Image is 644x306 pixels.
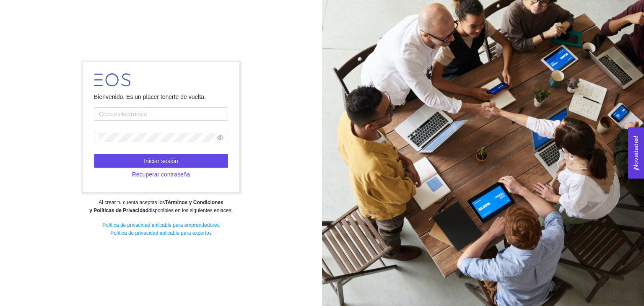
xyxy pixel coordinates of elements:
[94,168,228,181] button: Recuperar contraseña
[94,107,228,121] input: Correo electrónico
[94,154,228,168] button: Iniciar sesión
[110,230,211,236] a: Política de privacidad aplicable para expertos
[89,200,223,213] strong: Términos y Condiciones y Políticas de Privacidad
[217,135,223,140] span: eye-invisible
[144,156,178,166] span: Iniciar sesión
[94,92,228,101] div: Bienvenido. Es un placer tenerte de vuelta.
[132,170,190,179] span: Recuperar contraseña
[628,127,644,179] button: Open Feedback Widget
[5,199,316,215] div: Al crear tu cuenta aceptas los disponibles en los siguientes enlaces:
[94,171,228,178] a: Recuperar contraseña
[94,73,130,86] img: LOGO
[102,222,220,228] a: Política de privacidad aplicable para emprendedores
